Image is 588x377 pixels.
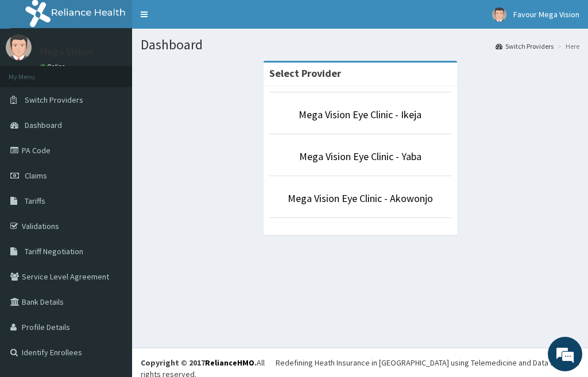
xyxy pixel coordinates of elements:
div: Redefining Heath Insurance in [GEOGRAPHIC_DATA] using Telemedicine and Data Science! [276,357,579,368]
a: Mega Vision Eye Clinic - Akowonjo [288,192,433,205]
span: We're online! [67,114,158,230]
span: Tariffs [25,196,45,206]
div: Chat with us now [60,64,193,79]
img: User Image [492,7,506,22]
h1: Dashboard [141,37,579,52]
li: Here [555,41,579,51]
span: Switch Providers [25,95,83,105]
div: Minimize live chat window [188,6,216,33]
a: RelianceHMO [205,357,254,368]
textarea: Type your message and hit 'Enter' [6,253,219,293]
img: User Image [6,34,32,60]
img: d_794563401_company_1708531726252_794563401 [21,57,47,86]
strong: Select Provider [269,67,341,80]
a: Mega Vision Eye Clinic - Yaba [299,150,421,163]
a: Mega Vision Eye Clinic - Ikeja [299,108,421,121]
span: Tariff Negotiation [25,246,83,256]
p: Mega Vision [40,46,92,57]
a: Switch Providers [496,41,554,51]
span: Dashboard [25,120,62,130]
span: Claims [25,170,47,181]
a: Online [40,63,68,71]
span: Favour Mega Vision [513,9,579,20]
strong: Copyright © 2017 . [141,357,257,368]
